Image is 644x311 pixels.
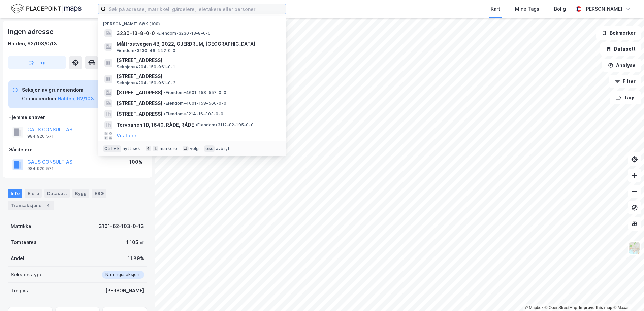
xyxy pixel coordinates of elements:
[8,189,22,198] div: Info
[22,86,94,94] div: Seksjon av grunneiendom
[195,122,254,128] span: Eiendom • 3112-82-105-0-0
[515,5,539,13] div: Mine Tags
[72,189,89,198] div: Bygg
[11,271,43,279] div: Seksjonstype
[600,42,641,56] button: Datasett
[8,146,147,154] div: Gårdeiere
[117,89,162,97] span: [STREET_ADDRESS]
[99,222,144,230] div: 3101-62-103-0-13
[103,145,121,152] div: Ctrl + k
[11,222,33,230] div: Matrikkel
[610,91,641,104] button: Tags
[44,189,70,198] div: Datasett
[117,121,194,129] span: Torvbanen 1D, 1640, RÅDE, RÅDE
[579,305,612,310] a: Improve this map
[164,90,226,95] span: Eiendom • 4601-158-557-0-0
[117,40,278,48] span: Måltrostvegen 4B, 2022, GJERDRUM, [GEOGRAPHIC_DATA]
[554,5,566,13] div: Bolig
[160,146,177,151] div: markere
[164,90,166,95] span: •
[596,26,641,40] button: Bokmerker
[117,72,278,80] span: [STREET_ADDRESS]
[11,238,38,246] div: Tomteareal
[25,189,42,198] div: Eiere
[11,287,30,295] div: Tinglyst
[117,110,162,118] span: [STREET_ADDRESS]
[22,95,56,103] div: Grunneiendom
[628,242,641,254] img: Z
[105,287,144,295] div: [PERSON_NAME]
[164,111,223,117] span: Eiendom • 3214-16-303-0-0
[123,146,140,151] div: nytt søk
[117,80,175,86] span: Seksjon • 4204-150-961-0-2
[8,40,57,48] div: Halden, 62/103/0/13
[8,201,54,210] div: Transaksjoner
[128,254,144,263] div: 11.89%
[602,59,641,72] button: Analyse
[117,48,176,54] span: Eiendom • 3230-46-442-0-0
[58,95,94,103] button: Halden, 62/103
[8,113,147,122] div: Hjemmelshaver
[204,145,215,152] div: esc
[117,29,155,37] span: 3230-13-8-0-0
[164,111,166,116] span: •
[98,16,286,28] div: [PERSON_NAME] søk (100)
[156,31,158,36] span: •
[117,64,175,70] span: Seksjon • 4204-150-961-0-1
[8,56,66,69] button: Tag
[545,305,577,310] a: OpenStreetMap
[584,5,622,13] div: [PERSON_NAME]
[92,189,106,198] div: ESG
[491,5,500,13] div: Kart
[609,75,641,88] button: Filter
[525,305,543,310] a: Mapbox
[190,146,199,151] div: velg
[195,122,197,127] span: •
[129,158,142,166] div: 100%
[27,134,54,139] div: 984 920 571
[45,202,52,209] div: 4
[106,4,286,14] input: Søk på adresse, matrikkel, gårdeiere, leietakere eller personer
[117,132,136,140] button: Vis flere
[8,26,55,37] div: Ingen adresse
[164,101,166,106] span: •
[164,101,226,106] span: Eiendom • 4601-158-560-0-0
[11,254,24,263] div: Andel
[126,238,144,246] div: 1 105 ㎡
[117,99,162,107] span: [STREET_ADDRESS]
[156,31,211,36] span: Eiendom • 3230-13-8-0-0
[610,279,644,311] iframe: Chat Widget
[216,146,230,151] div: avbryt
[27,166,54,171] div: 984 920 571
[11,3,82,15] img: logo.f888ab2527a4732fd821a326f86c7f29.svg
[117,56,278,64] span: [STREET_ADDRESS]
